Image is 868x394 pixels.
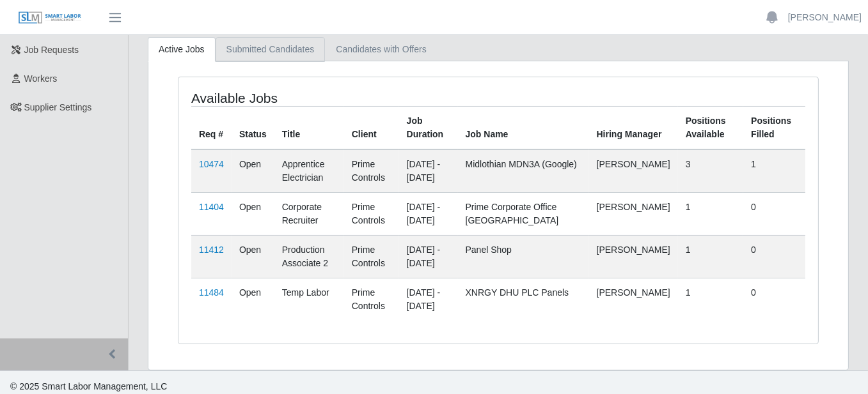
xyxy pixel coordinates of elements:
[232,278,274,321] td: Open
[344,192,399,235] td: Prime Controls
[10,381,167,391] span: © 2025 Smart Labor Management, LLC
[199,159,224,169] a: 10474
[458,235,589,278] td: Panel Shop
[274,149,344,193] td: Apprentice Electrician
[678,192,743,235] td: 1
[344,106,399,149] th: Client
[743,149,805,193] td: 1
[232,106,274,149] th: Status
[274,106,344,149] th: Title
[325,37,437,62] a: Candidates with Offers
[274,278,344,321] td: Temp Labor
[399,278,458,321] td: [DATE] - [DATE]
[399,192,458,235] td: [DATE] - [DATE]
[216,37,326,62] a: Submitted Candidates
[458,192,589,235] td: Prime Corporate Office [GEOGRAPHIC_DATA]
[678,106,743,149] th: Positions Available
[232,149,274,193] td: Open
[24,73,58,84] span: Workers
[199,287,224,298] a: 11484
[399,235,458,278] td: [DATE] - [DATE]
[24,45,79,55] span: Job Requests
[678,278,743,321] td: 1
[232,235,274,278] td: Open
[191,106,232,149] th: Req #
[788,11,862,24] a: [PERSON_NAME]
[232,192,274,235] td: Open
[458,149,589,193] td: Midlothian MDN3A (Google)
[743,106,805,149] th: Positions Filled
[399,149,458,193] td: [DATE] - [DATE]
[274,192,344,235] td: Corporate Recruiter
[589,192,678,235] td: [PERSON_NAME]
[743,192,805,235] td: 0
[743,235,805,278] td: 0
[458,106,589,149] th: Job Name
[399,106,458,149] th: Job Duration
[743,278,805,321] td: 0
[199,202,224,212] a: 11404
[678,235,743,278] td: 1
[458,278,589,321] td: XNRGY DHU PLC Panels
[148,37,216,62] a: Active Jobs
[589,106,678,149] th: Hiring Manager
[18,11,82,25] img: SLM Logo
[274,235,344,278] td: Production Associate 2
[344,149,399,193] td: Prime Controls
[199,245,224,255] a: 11412
[589,235,678,278] td: [PERSON_NAME]
[678,149,743,193] td: 3
[589,278,678,321] td: [PERSON_NAME]
[344,278,399,321] td: Prime Controls
[344,235,399,278] td: Prime Controls
[191,90,436,106] h4: Available Jobs
[589,149,678,193] td: [PERSON_NAME]
[24,102,92,112] span: Supplier Settings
